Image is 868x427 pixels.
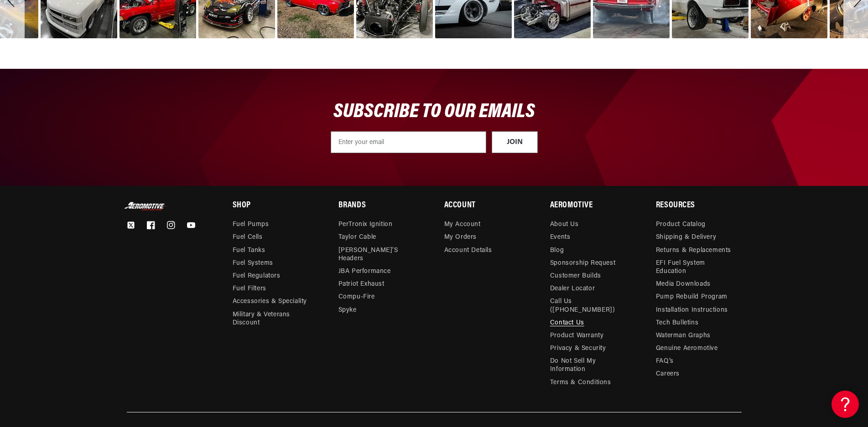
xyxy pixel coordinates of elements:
[338,278,385,291] a: Patriot Exhaust
[233,309,318,329] a: Military & Veterans Discount
[233,295,307,308] a: Accessories & Speciality
[444,231,477,244] a: My Orders
[333,102,535,122] span: SUBSCRIBE TO OUR EMAILS
[550,317,584,329] a: Contact Us
[550,270,601,283] a: Customer Builds
[656,342,718,355] a: Genuine Aeromotive
[338,291,375,304] a: Compu-Fire
[492,131,538,153] button: JOIN
[338,244,417,265] a: [PERSON_NAME]’s Headers
[331,131,486,153] input: Enter your email
[233,221,269,231] a: Fuel Pumps
[233,257,273,270] a: Fuel Systems
[123,202,169,211] img: Aeromotive
[550,376,611,389] a: Terms & Conditions
[656,317,698,329] a: Tech Bulletins
[550,355,629,376] a: Do Not Sell My Information
[233,270,281,283] a: Fuel Regulators
[550,231,571,244] a: Events
[656,257,734,278] a: EFI Fuel System Education
[656,304,728,317] a: Installation Instructions
[338,265,391,278] a: JBA Performance
[233,231,263,244] a: Fuel Cells
[550,244,564,257] a: Blog
[550,221,579,231] a: About Us
[656,368,680,381] a: Careers
[444,244,492,257] a: Account Details
[233,244,265,257] a: Fuel Tanks
[656,231,716,244] a: Shipping & Delivery
[656,278,711,291] a: Media Downloads
[338,231,376,244] a: Taylor Cable
[233,283,266,295] a: Fuel Filters
[656,244,731,257] a: Returns & Replacements
[550,283,595,295] a: Dealer Locator
[656,355,674,368] a: FAQ’s
[338,304,357,317] a: Spyke
[550,295,629,316] a: Call Us ([PHONE_NUMBER])
[656,291,728,304] a: Pump Rebuild Program
[656,221,706,231] a: Product Catalog
[550,257,615,270] a: Sponsorship Request
[338,221,393,231] a: PerTronix Ignition
[550,329,604,342] a: Product Warranty
[656,329,711,342] a: Waterman Graphs
[444,221,481,231] a: My Account
[550,342,606,355] a: Privacy & Security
